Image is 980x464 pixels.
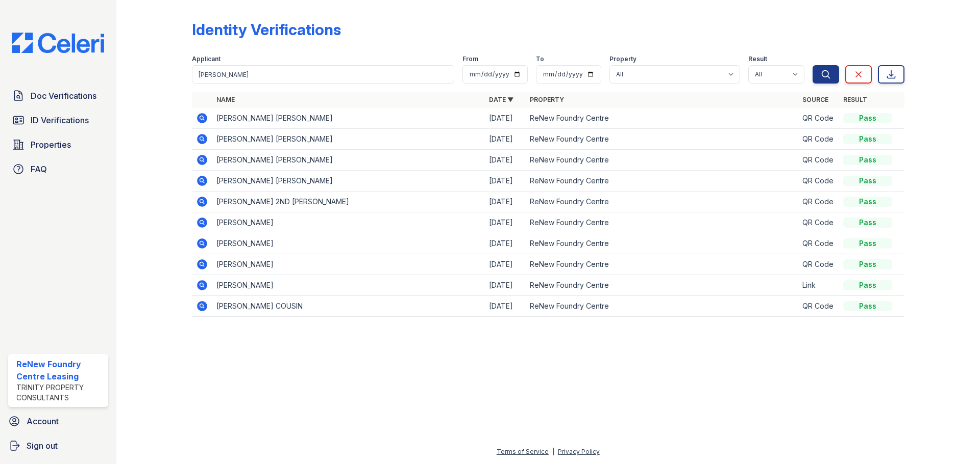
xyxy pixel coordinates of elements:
td: [PERSON_NAME] [PERSON_NAME] [212,108,485,129]
label: From [462,55,478,63]
div: ReNew Foundry Centre Leasing [16,358,104,383]
a: Properties [8,134,108,155]
td: ReNew Foundry Centre [526,150,798,171]
td: [DATE] [485,275,526,296]
td: [PERSON_NAME] [212,233,485,254]
td: [PERSON_NAME] COUSIN [212,296,485,317]
td: ReNew Foundry Centre [526,212,798,233]
input: Search by name or phone number [192,65,454,84]
label: Property [609,55,636,63]
a: FAQ [8,159,108,179]
span: Doc Verifications [31,90,96,102]
td: ReNew Foundry Centre [526,192,798,212]
label: To [536,55,544,63]
td: ReNew Foundry Centre [526,129,798,150]
div: Pass [843,217,892,228]
td: [PERSON_NAME] [PERSON_NAME] [212,129,485,150]
div: Pass [843,197,892,207]
td: ReNew Foundry Centre [526,275,798,296]
td: [PERSON_NAME] [212,212,485,233]
span: ID Verifications [31,114,89,126]
a: Account [4,411,112,431]
td: [PERSON_NAME] [PERSON_NAME] [212,171,485,192]
td: [DATE] [485,296,526,317]
td: [DATE] [485,192,526,212]
td: ReNew Foundry Centre [526,108,798,129]
a: Sign out [4,435,112,456]
span: Properties [31,139,71,151]
a: ID Verifications [8,110,108,130]
div: Pass [843,301,892,311]
img: CE_Logo_Blue-a8612792a0a2168367f1c8372b55b34899dd931a85d93a1a3d3e32e68fde9ad4.png [4,33,112,53]
span: Sign out [27,440,58,452]
a: Property [530,96,564,103]
a: Result [843,96,867,103]
td: [DATE] [485,254,526,275]
div: Pass [843,238,892,249]
div: Pass [843,259,892,269]
td: QR Code [798,150,839,171]
td: QR Code [798,254,839,275]
td: [DATE] [485,108,526,129]
div: Pass [843,155,892,165]
td: QR Code [798,108,839,129]
div: Pass [843,113,892,123]
td: [PERSON_NAME] [PERSON_NAME] [212,150,485,171]
div: Pass [843,134,892,144]
td: ReNew Foundry Centre [526,296,798,317]
td: [PERSON_NAME] [212,254,485,275]
td: QR Code [798,192,839,212]
td: [PERSON_NAME] [212,275,485,296]
td: QR Code [798,171,839,192]
td: QR Code [798,212,839,233]
td: [PERSON_NAME] 2ND [PERSON_NAME] [212,192,485,212]
a: Doc Verifications [8,86,108,106]
div: | [552,448,554,455]
td: ReNew Foundry Centre [526,254,798,275]
td: ReNew Foundry Centre [526,171,798,192]
span: FAQ [31,163,47,175]
td: [DATE] [485,171,526,192]
a: Name [216,96,235,103]
div: Pass [843,280,892,290]
td: ReNew Foundry Centre [526,233,798,254]
td: [DATE] [485,212,526,233]
a: Privacy Policy [558,448,600,455]
td: QR Code [798,296,839,317]
td: [DATE] [485,150,526,171]
td: [DATE] [485,233,526,254]
a: Terms of Service [497,448,549,455]
div: Pass [843,176,892,186]
td: [DATE] [485,129,526,150]
label: Applicant [192,55,220,63]
label: Result [748,55,767,63]
div: Trinity Property Consultants [16,383,104,403]
a: Source [802,96,828,103]
div: Identity Verifications [192,20,341,39]
td: QR Code [798,233,839,254]
a: Date ▼ [489,96,513,103]
td: Link [798,275,839,296]
span: Account [27,415,59,427]
td: QR Code [798,129,839,150]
